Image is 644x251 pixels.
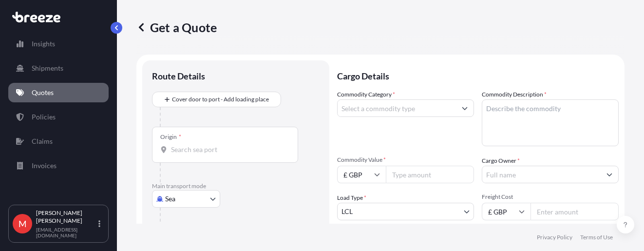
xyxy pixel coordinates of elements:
input: Select a commodity type [338,99,456,117]
p: Invoices [32,161,57,171]
a: Invoices [8,156,109,175]
p: Shipments [32,63,63,73]
a: Privacy Policy [537,233,572,241]
label: Commodity Category [337,90,395,99]
button: Select transport [152,190,220,208]
span: Cover door to port - Add loading place [172,95,269,104]
input: Enter amount [530,203,619,220]
input: Type amount [386,166,474,183]
p: Cargo Details [337,60,619,90]
p: [PERSON_NAME] [PERSON_NAME] [36,209,96,225]
p: Insights [32,39,55,49]
div: Origin [160,133,181,141]
span: Commodity Value [337,156,474,164]
span: M [19,219,27,229]
button: LCL [337,203,474,220]
span: Freight Cost [482,193,619,201]
input: Origin [171,145,286,154]
p: Claims [32,136,53,146]
a: Shipments [8,58,109,78]
button: Cover door to port - Add loading place [152,92,281,107]
a: Policies [8,107,109,127]
label: Commodity Description [482,90,547,99]
span: LCL [341,207,353,216]
p: Quotes [32,88,54,97]
span: Load Type [337,193,366,203]
input: Full name [482,166,601,183]
button: Show suggestions [601,166,618,183]
a: Terms of Use [580,233,613,241]
a: Quotes [8,83,109,102]
p: Policies [32,112,56,122]
p: [EMAIL_ADDRESS][DOMAIN_NAME] [36,227,96,238]
span: Sea [165,194,175,204]
label: Cargo Owner [482,156,520,166]
a: Claims [8,132,109,151]
a: Insights [8,34,109,54]
p: Main transport mode [152,182,320,190]
button: Show suggestions [456,99,474,117]
p: Get a Quote [136,19,217,35]
p: Route Details [152,70,205,82]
